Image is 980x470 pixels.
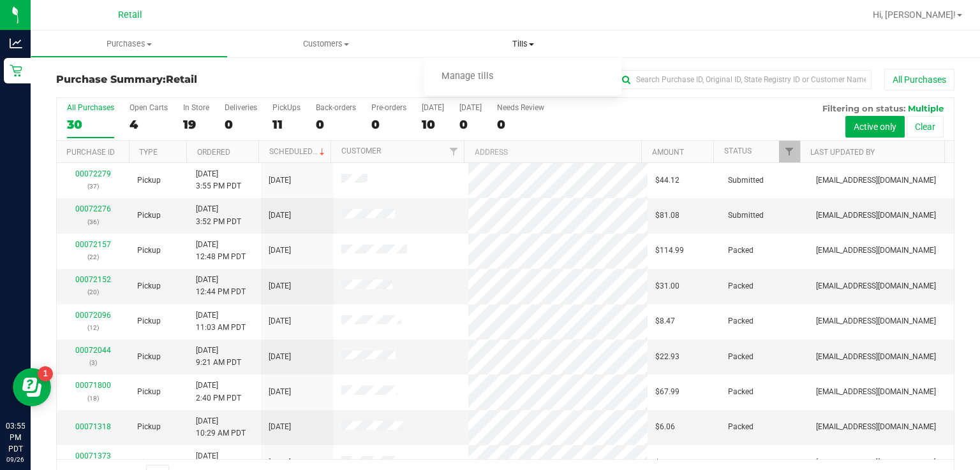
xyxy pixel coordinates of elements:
[10,64,22,77] inline-svg: Retail
[196,310,246,334] span: [DATE] 11:03 AM PDT
[197,148,230,157] a: Ordered
[371,103,406,112] div: Pre-orders
[341,146,381,155] a: Customer
[137,210,161,222] span: Pickup
[728,386,754,398] span: Packed
[907,116,944,138] button: Clear
[196,168,241,192] span: [DATE] 3:55 PM PDT
[75,452,111,460] a: 00071373
[137,421,161,433] span: Pickup
[655,280,679,292] span: $31.00
[728,421,754,433] span: Packed
[422,117,444,132] div: 10
[459,103,482,112] div: [DATE]
[130,103,168,112] div: Open Carts
[196,380,241,404] span: [DATE] 2:40 PM PDT
[225,103,257,112] div: Deliveries
[724,146,752,155] a: Status
[616,70,872,89] input: Search Purchase ID, Original ID, State Registry ID or Customer Name...
[137,315,161,327] span: Pickup
[371,117,406,132] div: 0
[816,421,936,433] span: [EMAIL_ADDRESS][DOMAIN_NAME]
[269,351,291,363] span: [DATE]
[464,141,641,163] th: Address
[816,280,936,292] span: [EMAIL_ADDRESS][DOMAIN_NAME]
[269,421,291,433] span: [DATE]
[655,174,679,187] span: $44.12
[118,10,142,20] span: Retail
[139,148,158,157] a: Type
[424,31,621,57] a: Tills Manage tills
[137,351,161,363] span: Pickup
[728,315,754,327] span: Packed
[13,368,51,406] iframe: Resource center
[816,210,936,222] span: [EMAIL_ADDRESS][DOMAIN_NAME]
[822,103,905,113] span: Filtering on status:
[64,180,122,192] p: (37)
[655,210,679,222] span: $81.08
[75,169,111,178] a: 00072279
[196,274,246,298] span: [DATE] 12:44 PM PDT
[908,103,944,113] span: Multiple
[225,117,257,132] div: 0
[810,148,875,157] a: Last Updated By
[816,457,936,469] span: [EMAIL_ADDRESS][DOMAIN_NAME]
[64,322,122,334] p: (12)
[64,357,122,369] p: (3)
[728,174,764,187] span: Submitted
[497,103,544,112] div: Needs Review
[269,245,291,257] span: [DATE]
[272,103,301,112] div: PickUps
[10,37,22,50] inline-svg: Analytics
[75,311,111,320] a: 00072096
[196,203,241,227] span: [DATE] 3:52 PM PDT
[137,174,161,187] span: Pickup
[655,315,675,327] span: $8.47
[316,103,356,112] div: Back-orders
[316,117,356,132] div: 0
[75,240,111,249] a: 00072157
[728,351,754,363] span: Packed
[816,245,936,257] span: [EMAIL_ADDRESS][DOMAIN_NAME]
[655,245,684,257] span: $114.99
[228,38,424,50] span: Customers
[6,455,25,464] p: 09/26
[424,38,621,50] span: Tills
[422,103,444,112] div: [DATE]
[196,239,246,263] span: [DATE] 12:48 PM PDT
[459,117,482,132] div: 0
[75,422,111,431] a: 00071318
[130,117,168,132] div: 4
[75,346,111,355] a: 00072044
[269,386,291,398] span: [DATE]
[443,141,464,162] a: Filter
[269,280,291,292] span: [DATE]
[75,204,111,213] a: 00072276
[655,386,679,398] span: $67.99
[228,31,425,57] a: Customers
[816,315,936,327] span: [EMAIL_ADDRESS][DOMAIN_NAME]
[652,148,684,157] a: Amount
[38,366,53,381] iframe: Resource center unread badge
[884,69,954,90] button: All Purchases
[728,457,754,469] span: Packed
[56,74,355,85] h3: Purchase Summary:
[137,280,161,292] span: Pickup
[655,421,675,433] span: $6.06
[873,10,956,20] span: Hi, [PERSON_NAME]!
[166,73,197,85] span: Retail
[196,415,246,439] span: [DATE] 10:29 AM PDT
[497,117,544,132] div: 0
[845,116,905,138] button: Active only
[816,386,936,398] span: [EMAIL_ADDRESS][DOMAIN_NAME]
[655,351,679,363] span: $22.93
[779,141,800,162] a: Filter
[183,117,209,132] div: 19
[66,148,115,157] a: Purchase ID
[67,103,114,112] div: All Purchases
[816,351,936,363] span: [EMAIL_ADDRESS][DOMAIN_NAME]
[31,38,227,50] span: Purchases
[269,174,291,187] span: [DATE]
[6,420,25,455] p: 03:55 PM PDT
